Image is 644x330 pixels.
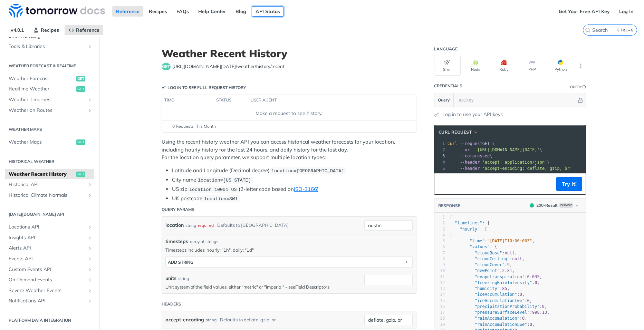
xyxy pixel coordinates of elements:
[460,141,482,146] span: --request
[172,185,416,193] li: US zip (2-letter code based on )
[450,244,497,249] span: : {
[434,214,445,220] div: 1
[450,286,510,291] span: : ,
[450,316,527,321] span: : ,
[87,235,93,241] button: Show subpages for Insights API
[442,111,503,118] a: Log in to use your API keys
[76,86,85,92] span: get
[460,227,480,232] span: "hourly"
[165,284,361,290] p: Unit system of the field values, either "metric" or "imperial" - see
[252,6,284,17] a: API Status
[434,93,454,107] button: Query
[87,97,93,103] button: Show subpages for Weather Timelines
[434,298,445,304] div: 15
[434,165,446,172] div: 5
[9,4,105,18] img: Tomorrow.io Weather API Docs
[172,63,285,70] span: https://api.tomorrow.io/v4/weather/history/recent
[536,202,558,208] div: 200 - Result
[450,262,512,267] span: : ,
[475,256,510,261] span: "cloudCeiling"
[76,139,85,145] span: get
[434,268,445,274] div: 10
[512,256,522,261] span: null
[438,179,448,189] button: Copy to clipboard
[434,286,445,292] div: 13
[189,187,237,192] span: location=10001 US
[9,107,85,114] span: Weather on Routes
[439,129,472,135] span: cURL Request
[434,83,462,89] div: Credentials
[547,56,574,76] button: Python
[434,159,446,165] div: 4
[455,93,577,107] input: apikey
[585,27,590,33] svg: Search
[460,154,490,158] span: --compressed
[185,220,196,230] div: string
[555,6,614,17] a: Get Your Free API Key
[9,192,85,199] span: Historical Climate Normals
[475,292,517,297] span: "iceAccumulation"
[5,254,94,264] a: Events APIShow subpages for Events API
[448,147,542,152] span: \
[5,275,94,285] a: On-Demand EventsShow subpages for On-Demand Events
[491,56,517,76] button: Ruby
[460,160,480,165] span: --header
[162,301,181,307] div: Headers
[5,190,94,201] a: Historical Climate NormalsShow subpages for Historical Climate Normals
[450,292,525,297] span: : ,
[450,298,532,303] span: : ,
[271,168,344,174] span: location=[GEOGRAPHIC_DATA]
[162,138,416,162] p: Using the recent history weather API you can access historical weather forecasts for your locatio...
[475,262,505,267] span: "cloudCover"
[7,25,28,35] span: v4.0.1
[615,6,637,17] a: Log In
[434,304,445,310] div: 16
[462,56,489,76] button: Node
[434,220,445,226] div: 2
[475,280,532,285] span: "freezingRainIntensity"
[450,256,525,261] span: : ,
[519,56,546,76] button: PHP
[164,110,413,117] div: Make a request to see history.
[436,129,481,136] button: cURL Request
[434,322,445,328] div: 19
[5,84,94,94] a: Realtime Weatherget
[5,179,94,190] a: Historical APIShow subpages for Historical API
[577,97,584,104] button: Hide
[475,251,502,255] span: "cloudBase"
[470,239,484,243] span: "time"
[172,123,216,129] span: 0 Requests This Month
[434,46,458,52] div: Language
[172,176,416,184] li: City name
[76,27,99,33] span: Reference
[475,316,520,321] span: "rainAccumulation"
[434,256,445,262] div: 8
[450,274,542,279] span: : ,
[556,177,582,191] button: Try It!
[9,255,85,262] span: Events API
[450,268,515,273] span: : ,
[214,95,248,106] th: status
[5,169,94,179] a: Weather Recent Historyget
[76,172,85,177] span: get
[5,317,94,323] h2: Platform DATA integration
[162,95,214,106] th: time
[204,196,238,202] span: location=SW1
[475,286,500,291] span: "humidity"
[165,220,184,230] label: location
[198,178,251,183] span: location=[US_STATE]
[434,250,445,256] div: 7
[5,74,94,84] a: Weather Forecastget
[450,310,550,315] span: : ,
[9,224,85,231] span: Locations API
[460,147,472,152] span: --url
[448,160,550,165] span: \
[165,238,188,245] span: timesteps
[448,141,458,146] span: curl
[450,221,490,225] span: : {
[162,63,171,70] span: get
[9,287,85,294] span: Severe Weather Events
[232,6,250,17] a: Blog
[434,147,446,153] div: 2
[165,315,204,325] label: accept-encoding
